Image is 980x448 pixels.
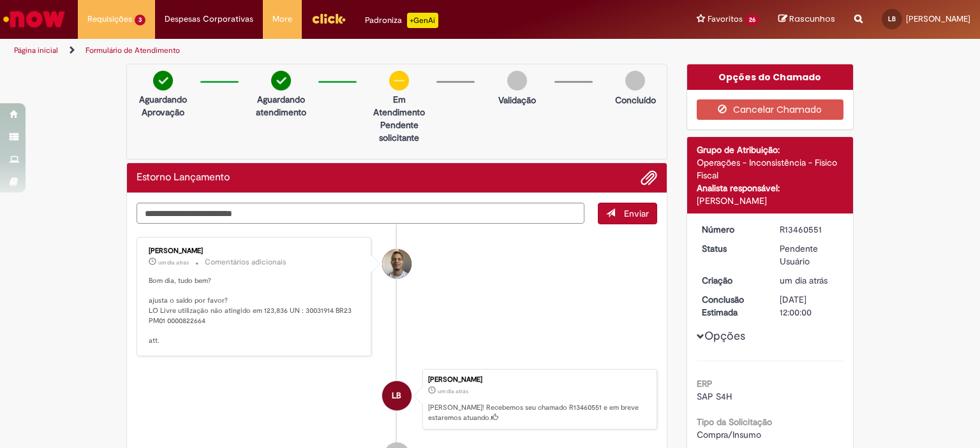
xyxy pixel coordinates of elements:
button: Cancelar Chamado [697,99,844,120]
dt: Status [692,242,771,255]
div: [DATE] 12:00:00 [780,293,839,319]
time: 29/08/2025 07:23:43 [780,275,828,286]
time: 29/08/2025 08:45:30 [158,259,189,266]
img: circle-minus.png [389,71,409,90]
p: Em Atendimento [368,93,430,119]
small: Comentários adicionais [205,257,286,268]
dt: Conclusão Estimada [692,293,771,319]
p: Aguardando atendimento [250,93,312,119]
div: Lucas Aleixo Braga [382,381,412,410]
img: img-circle-grey.png [625,71,645,90]
b: Tipo da Solicitação [697,416,772,428]
button: Adicionar anexos [641,170,657,186]
img: click_logo_yellow_360x200.png [311,9,346,28]
div: Padroniza [365,13,438,28]
div: Joziano De Jesus Oliveira [382,249,412,278]
span: 26 [745,15,759,25]
div: 29/08/2025 07:23:43 [780,274,839,287]
span: Enviar [624,208,649,219]
img: check-circle-green.png [271,71,291,90]
div: Analista responsável: [697,182,844,194]
span: LB [888,15,896,23]
dt: Número [692,223,771,236]
button: Enviar [598,203,657,224]
p: Validação [498,94,536,106]
span: um dia atrás [158,259,189,266]
span: Compra/Insumo [697,429,761,440]
p: Concluído [615,94,656,106]
p: Pendente solicitante [368,119,430,144]
span: SAP S4H [697,391,732,402]
a: Rascunhos [778,13,835,25]
span: More [272,13,292,25]
span: 3 [135,15,145,25]
div: [PERSON_NAME] [149,247,361,255]
span: [PERSON_NAME] [906,13,970,24]
p: Bom dia, tudo bem? ajusta o saldo por favor? LO Livre utilização não atingido em 123,836 UN : 300... [149,276,361,346]
span: Rascunhos [789,13,835,25]
p: Aguardando Aprovação [132,93,194,119]
div: [PERSON_NAME] [697,194,844,207]
span: LB [392,380,401,411]
ul: Trilhas de página [10,39,644,62]
li: Lucas Aleixo Braga [137,369,657,430]
a: Página inicial [14,45,58,55]
p: [PERSON_NAME]! Recebemos seu chamado R13460551 e em breve estaremos atuando. [428,403,650,423]
div: R13460551 [780,223,839,236]
b: ERP [697,378,713,389]
img: ServiceNow [1,6,67,32]
div: [PERSON_NAME] [428,376,650,384]
textarea: Digite sua mensagem aqui... [137,203,584,224]
div: Opções do Chamado [687,64,854,90]
div: Operações - Inconsistência - Físico Fiscal [697,156,844,182]
img: check-circle-green.png [153,71,173,90]
img: img-circle-grey.png [507,71,527,90]
time: 29/08/2025 07:23:43 [438,387,468,395]
span: um dia atrás [438,387,468,395]
span: Requisições [87,13,132,25]
a: Formulário de Atendimento [85,45,180,55]
div: Grupo de Atribuição: [697,143,844,156]
div: Pendente Usuário [780,242,839,268]
p: +GenAi [407,13,438,28]
span: Despesas Corporativas [165,13,253,25]
dt: Criação [692,274,771,287]
span: Favoritos [708,13,743,25]
span: um dia atrás [780,275,828,286]
h2: Estorno Lançamento Histórico de tíquete [137,172,230,184]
